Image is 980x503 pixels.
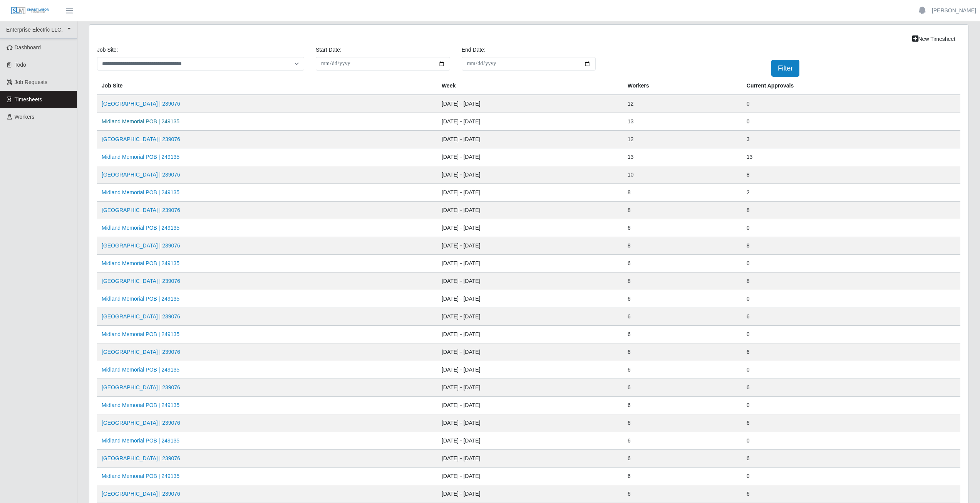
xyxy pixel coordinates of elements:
td: 12 [623,95,742,113]
td: 12 [623,131,742,148]
a: [PERSON_NAME] [932,7,976,15]
label: job site: [97,46,118,54]
td: 6 [623,414,742,432]
label: End Date: [462,46,486,54]
td: 0 [742,290,960,308]
td: 0 [742,361,960,379]
td: [DATE] - [DATE] [437,414,623,432]
td: 6 [623,219,742,237]
a: [GEOGRAPHIC_DATA] | 239076 [102,491,180,497]
td: 0 [742,219,960,237]
td: 6 [623,255,742,273]
a: Midland Memorial POB | 249135 [102,402,179,408]
a: New Timesheet [907,32,960,46]
td: [DATE] - [DATE] [437,95,623,113]
td: [DATE] - [DATE] [437,184,623,202]
td: [DATE] - [DATE] [437,397,623,414]
td: 0 [742,95,960,113]
a: [GEOGRAPHIC_DATA] | 239076 [102,455,180,461]
td: 6 [742,414,960,432]
td: 0 [742,397,960,414]
td: 6 [623,326,742,343]
td: 0 [742,326,960,343]
td: [DATE] - [DATE] [437,432,623,450]
td: 6 [623,361,742,379]
a: [GEOGRAPHIC_DATA] | 239076 [102,420,180,426]
span: Timesheets [15,96,42,103]
a: Midland Memorial POB | 249135 [102,367,179,373]
a: [GEOGRAPHIC_DATA] | 239076 [102,313,180,320]
a: [GEOGRAPHIC_DATA] | 239076 [102,101,180,107]
a: [GEOGRAPHIC_DATA] | 239076 [102,349,180,355]
button: Filter [771,60,799,77]
td: 8 [742,166,960,184]
a: [GEOGRAPHIC_DATA] | 239076 [102,136,180,142]
td: [DATE] - [DATE] [437,290,623,308]
th: Week [437,77,623,95]
td: [DATE] - [DATE] [437,219,623,237]
td: 13 [623,113,742,131]
td: 6 [623,485,742,503]
span: Todo [15,62,26,68]
td: 8 [623,237,742,255]
td: [DATE] - [DATE] [437,343,623,361]
td: [DATE] - [DATE] [437,273,623,290]
td: 8 [623,273,742,290]
td: 6 [623,397,742,414]
td: 6 [742,379,960,397]
a: Midland Memorial POB | 249135 [102,296,179,302]
td: 2 [742,184,960,202]
td: [DATE] - [DATE] [437,113,623,131]
a: Midland Memorial POB | 249135 [102,154,179,160]
td: [DATE] - [DATE] [437,379,623,397]
a: [GEOGRAPHIC_DATA] | 239076 [102,172,180,178]
td: [DATE] - [DATE] [437,255,623,273]
td: 8 [623,202,742,219]
td: 0 [742,432,960,450]
td: [DATE] - [DATE] [437,237,623,255]
a: Midland Memorial POB | 249135 [102,473,179,479]
td: 6 [623,379,742,397]
td: 6 [623,308,742,326]
a: Midland Memorial POB | 249135 [102,260,179,266]
a: Midland Memorial POB | 249135 [102,225,179,231]
td: 6 [623,468,742,485]
a: [GEOGRAPHIC_DATA] | 239076 [102,242,180,249]
td: 6 [742,308,960,326]
a: [GEOGRAPHIC_DATA] | 239076 [102,207,180,213]
a: [GEOGRAPHIC_DATA] | 239076 [102,384,180,390]
span: Dashboard [15,44,41,50]
td: 6 [623,343,742,361]
td: 13 [623,148,742,166]
td: [DATE] - [DATE] [437,166,623,184]
th: job site [97,77,437,95]
td: 8 [742,273,960,290]
a: Midland Memorial POB | 249135 [102,437,179,444]
td: [DATE] - [DATE] [437,485,623,503]
th: Workers [623,77,742,95]
td: 13 [742,148,960,166]
td: 0 [742,113,960,131]
span: Job Requests [15,79,48,85]
a: [GEOGRAPHIC_DATA] | 239076 [102,278,180,284]
td: 0 [742,468,960,485]
td: [DATE] - [DATE] [437,450,623,468]
td: [DATE] - [DATE] [437,148,623,166]
td: 3 [742,131,960,148]
td: 6 [742,485,960,503]
td: 6 [742,450,960,468]
td: 6 [623,290,742,308]
td: [DATE] - [DATE] [437,131,623,148]
td: [DATE] - [DATE] [437,308,623,326]
th: Current Approvals [742,77,960,95]
td: [DATE] - [DATE] [437,468,623,485]
td: 6 [623,450,742,468]
td: 10 [623,166,742,184]
span: Workers [15,114,35,120]
a: Midland Memorial POB | 249135 [102,189,179,195]
a: Midland Memorial POB | 249135 [102,118,179,124]
td: 8 [742,202,960,219]
td: 6 [742,343,960,361]
img: SLM Logo [11,7,49,15]
a: Midland Memorial POB | 249135 [102,331,179,337]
